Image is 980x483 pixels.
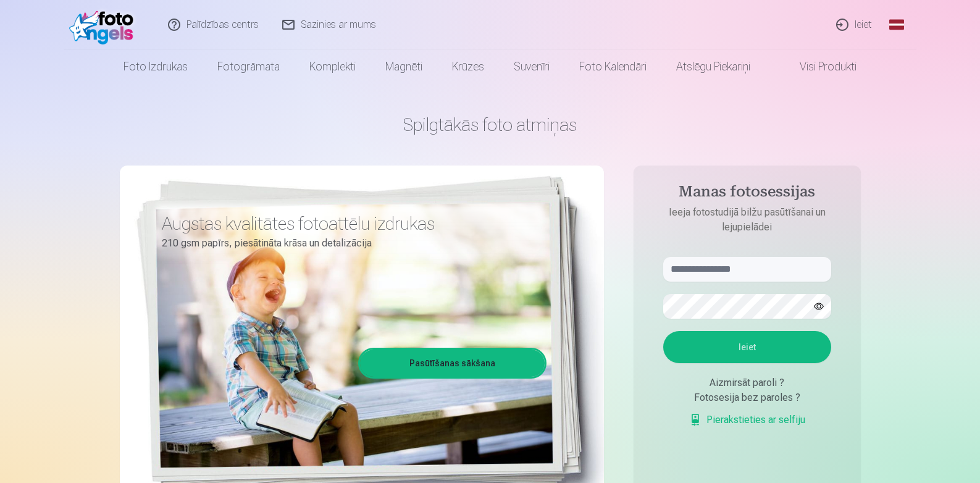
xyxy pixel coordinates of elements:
[663,390,831,405] div: Fotosesija bez paroles ?
[765,49,871,84] a: Visi produkti
[120,114,861,136] h1: Spilgtākās foto atmiņas
[663,331,831,363] button: Ieiet
[564,49,661,84] a: Foto kalendāri
[109,49,203,84] a: Foto izdrukas
[499,49,564,84] a: Suvenīri
[162,235,537,252] p: 210 gsm papīrs, piesātināta krāsa un detalizācija
[437,49,499,84] a: Krūzes
[651,205,844,235] p: Ieeja fotostudijā bilžu pasūtīšanai un lejupielādei
[69,5,140,44] img: /fa1
[295,49,371,84] a: Komplekti
[203,49,295,84] a: Fotogrāmata
[689,413,805,427] a: Pierakstieties ar selfiju
[651,183,844,205] h4: Manas fotosessijas
[371,49,437,84] a: Magnēti
[360,350,545,377] a: Pasūtīšanas sākšana
[663,376,831,390] div: Aizmirsāt paroli ?
[661,49,765,84] a: Atslēgu piekariņi
[162,212,537,235] h3: Augstas kvalitātes fotoattēlu izdrukas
